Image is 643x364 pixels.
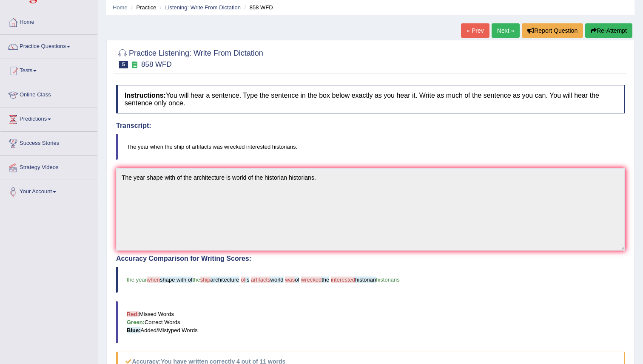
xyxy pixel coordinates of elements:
[125,92,166,99] b: Instructions:
[165,4,241,11] a: Listening: Write From Dictation
[285,277,295,283] span: was
[295,277,299,283] span: of
[492,23,520,38] a: Next »
[130,61,139,69] small: Exam occurring question
[116,255,625,262] h4: Accuracy Comparison for Writing Scores:
[0,11,97,32] a: Home
[0,83,97,104] a: Online Class
[116,122,625,130] h4: Transcript:
[193,277,200,283] span: the
[585,23,632,38] button: Re-Attempt
[245,277,249,283] span: is
[251,277,270,283] span: artifacts
[0,156,97,177] a: Strategy Videos
[211,277,239,283] span: architecture
[331,277,355,283] span: interested
[141,60,172,68] small: 858 WFD
[127,311,139,317] b: Red:
[0,132,97,153] a: Success Stories
[127,277,147,283] span: the year
[242,3,273,11] li: 858 WFD
[160,277,193,283] span: shape with of
[116,134,625,160] blockquote: The year when the ship of artifacts was wrecked interested historians.
[321,277,329,283] span: the
[116,47,263,68] h2: Practice Listening: Write From Dictation
[376,277,400,283] span: historians
[355,277,376,283] span: historian
[461,23,489,38] a: « Prev
[0,59,97,80] a: Tests
[113,4,128,11] a: Home
[127,327,141,333] b: Blue:
[522,23,583,38] button: Report Question
[0,180,97,201] a: Your Account
[116,301,625,343] blockquote: Missed Words Correct Words Added/Mistyped Words
[241,277,245,283] span: of
[129,3,156,11] li: Practice
[0,35,97,56] a: Practice Questions
[116,85,625,113] h4: You will hear a sentence. Type the sentence in the box below exactly as you hear it. Write as muc...
[0,107,97,129] a: Predictions
[147,277,160,283] span: when
[200,277,211,283] span: ship
[270,277,284,283] span: world
[119,61,128,68] span: 5
[301,277,321,283] span: wrecked
[127,319,145,325] b: Green:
